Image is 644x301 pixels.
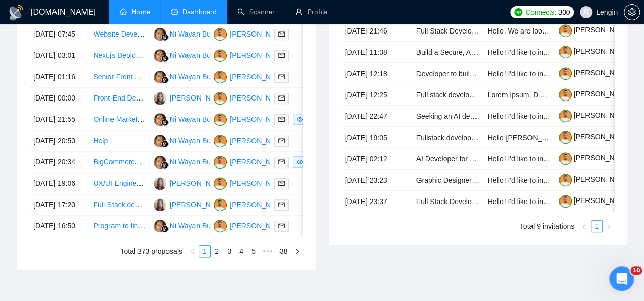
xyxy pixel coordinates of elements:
img: c1NLmzrk-0pBZjOo1nLSJnOz0itNHKTdmMHAt8VIsLFzaWqqsJDJtcFyV3OYvrqgu3 [559,131,572,144]
td: [DATE] 23:23 [341,170,412,191]
button: setting [624,4,640,20]
img: NB [154,198,166,211]
td: [DATE] 12:25 [341,84,412,106]
td: [DATE] 02:12 [341,148,412,170]
span: mail [278,74,285,80]
a: NWNi Wayan Budiarti [154,115,227,123]
a: [PERSON_NAME] [559,154,632,162]
img: NW [154,71,166,83]
a: [PERSON_NAME] [559,175,632,183]
a: Website Development for Pet Sitting Matchmaking Service [93,30,277,38]
img: NW [154,156,166,169]
span: left [581,224,587,230]
a: setting [624,8,640,16]
td: [DATE] 21:55 [29,109,89,130]
img: gigradar-bm.png [161,119,169,126]
a: NB[PERSON_NAME] [154,93,228,102]
td: Developer to build AI Text to Speech Tool (Long Term) [412,63,484,84]
div: Ni Wayan Budiarti [170,71,227,82]
a: searchScanner [237,8,275,16]
a: [PERSON_NAME] [559,111,632,119]
li: Next 5 Pages [260,245,276,257]
a: BigCommerce Store Clean-Up and Optimization [93,158,245,166]
img: TM [214,156,227,169]
td: Help [89,130,149,152]
img: NB [154,177,166,190]
li: Previous Page [578,220,591,232]
span: left [189,248,195,254]
img: c1NLmzrk-0pBZjOo1nLSJnOz0itNHKTdmMHAt8VIsLFzaWqqsJDJtcFyV3OYvrqgu3 [559,174,572,186]
a: TM[PERSON_NAME] [214,51,288,59]
li: 3 [223,245,235,257]
img: TM [214,92,227,105]
div: Ni Wayan Budiarti [170,114,227,125]
button: left [186,245,199,257]
span: 300 [558,7,569,18]
span: mail [278,31,285,37]
td: [DATE] 16:50 [29,216,89,237]
td: [DATE] 23:37 [341,191,412,212]
td: [DATE] 21:46 [341,20,412,42]
a: [PERSON_NAME] [559,132,632,141]
div: [PERSON_NAME] [230,220,288,231]
img: gigradar-bm.png [161,161,169,169]
img: c1NLmzrk-0pBZjOo1nLSJnOz0itNHKTdmMHAt8VIsLFzaWqqsJDJtcFyV3OYvrqgu3 [559,110,572,122]
img: NW [154,28,166,41]
a: [PERSON_NAME] [559,47,632,55]
a: Front-End Developer (React, TypeScript, Next.js, NX, Tailwind, Storybook) [93,94,327,102]
a: userProfile [295,8,327,16]
a: 4 [236,246,247,257]
li: Next Page [603,220,615,232]
img: TM [214,177,227,190]
a: 5 [248,246,259,257]
a: TM[PERSON_NAME] [214,72,288,80]
span: ••• [260,245,276,257]
a: AI Developer for Roadmap Completion & Avatar Persona Customization [416,155,643,163]
img: TM [214,220,227,232]
img: c1NLmzrk-0pBZjOo1nLSJnOz0itNHKTdmMHAt8VIsLFzaWqqsJDJtcFyV3OYvrqgu3 [559,152,572,165]
div: [PERSON_NAME] [230,71,288,82]
img: gigradar-bm.png [161,140,169,147]
td: [DATE] 20:50 [29,130,89,152]
td: Full stack developer [412,84,484,106]
td: Full Stack Developer with React and Nest.js [412,20,484,42]
a: NWNi Wayan Budiarti [154,157,227,165]
td: [DATE] 17:20 [29,194,89,216]
span: mail [278,159,285,165]
a: TM[PERSON_NAME] [214,179,288,187]
a: TM[PERSON_NAME] [214,136,288,144]
span: Dashboard [183,8,217,16]
td: Online Marketplace Development for Commercial Solar Projects [89,109,149,130]
span: user [582,9,590,16]
span: mail [278,180,285,186]
img: logo [8,5,24,21]
a: TM[PERSON_NAME] [214,115,288,123]
a: [PERSON_NAME] [559,90,632,98]
a: Fullstack developer for complete vacation rental booking platform [416,133,622,142]
td: Program to find mispriced tickets on secondary markets [89,216,149,237]
td: UX/UI Engineer (React) [89,173,149,194]
a: NB[PERSON_NAME] [154,200,228,208]
div: [PERSON_NAME] [230,199,288,210]
span: mail [278,202,285,208]
img: c1NLmzrk-0pBZjOo1nLSJnOz0itNHKTdmMHAt8VIsLFzaWqqsJDJtcFyV3OYvrqgu3 [559,24,572,37]
img: upwork-logo.png [514,8,522,16]
li: 2 [211,245,223,257]
button: right [291,245,303,257]
span: Connects: [525,7,556,18]
span: mail [278,95,285,101]
td: Full-Stack developer [89,194,149,216]
img: TM [214,49,227,62]
div: Ni Wayan Budiarti [170,156,227,168]
img: c1NLmzrk-0pBZjOo1nLSJnOz0itNHKTdmMHAt8VIsLFzaWqqsJDJtcFyV3OYvrqgu3 [559,88,572,101]
img: NW [154,113,166,126]
a: 1 [199,246,210,257]
li: 1 [591,220,603,232]
div: [PERSON_NAME] [170,178,228,189]
li: Total 373 proposals [121,245,182,257]
a: [PERSON_NAME] [559,69,632,77]
button: left [578,220,591,232]
a: NWNi Wayan Budiarti [154,51,227,59]
td: [DATE] 22:47 [341,106,412,127]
